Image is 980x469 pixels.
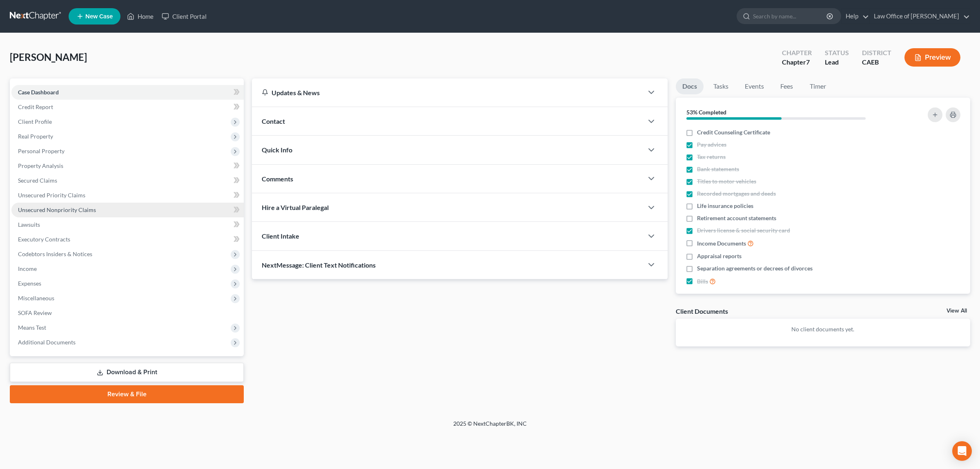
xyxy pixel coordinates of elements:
[952,441,972,461] div: Open Intercom Messenger
[18,206,96,213] span: Unsecured Nonpriority Claims
[18,309,52,316] span: SOFA Review
[123,9,158,24] a: Home
[774,78,800,94] a: Fees
[870,9,970,24] a: Law Office of [PERSON_NAME]
[11,173,244,188] a: Secured Claims
[697,277,708,286] span: Bills
[18,236,70,243] span: Executory Contracts
[11,85,244,100] a: Case Dashboard
[697,153,726,161] span: Tax returns
[697,128,770,136] span: Credit Counseling Certificate
[11,203,244,217] a: Unsecured Nonpriority Claims
[753,9,828,24] input: Search by name...
[262,203,329,211] span: Hire a Virtual Paralegal
[738,78,771,94] a: Events
[676,307,728,315] div: Client Documents
[697,264,813,272] span: Separation agreements or decrees of divorces
[862,48,891,58] div: District
[257,420,723,434] div: 2025 © NextChapterBK, INC
[697,214,776,222] span: Retirement account statements
[11,188,244,203] a: Unsecured Priority Claims
[697,226,790,234] span: Drivers license & social security card
[18,89,59,96] span: Case Dashboard
[262,175,293,183] span: Comments
[262,88,633,97] div: Updates & News
[18,118,52,125] span: Client Profile
[842,9,869,24] a: Help
[18,221,40,228] span: Lawsuits
[262,146,292,154] span: Quick Info
[18,192,85,199] span: Unsecured Priority Claims
[11,217,244,232] a: Lawsuits
[697,239,746,248] span: Income Documents
[825,48,849,58] div: Status
[18,324,46,331] span: Means Test
[262,232,299,240] span: Client Intake
[862,58,891,67] div: CAEB
[18,280,41,287] span: Expenses
[18,147,65,154] span: Personal Property
[782,58,812,67] div: Chapter
[85,13,113,20] span: New Case
[10,363,244,382] a: Download & Print
[707,78,735,94] a: Tasks
[806,58,810,66] span: 7
[10,385,244,403] a: Review & File
[686,109,726,116] strong: 53% Completed
[262,117,285,125] span: Contact
[10,51,87,63] span: [PERSON_NAME]
[18,162,63,169] span: Property Analysis
[262,261,376,269] span: NextMessage: Client Text Notifications
[697,252,742,260] span: Appraisal reports
[697,165,739,173] span: Bank statements
[11,159,244,173] a: Property Analysis
[18,295,54,301] span: Miscellaneous
[825,58,849,67] div: Lead
[158,9,211,24] a: Client Portal
[904,48,960,67] button: Preview
[18,265,37,272] span: Income
[697,190,776,198] span: Recorded mortgages and deeds
[11,232,244,247] a: Executory Contracts
[18,133,53,140] span: Real Property
[18,250,92,257] span: Codebtors Insiders & Notices
[782,48,812,58] div: Chapter
[697,141,726,149] span: Pay advices
[11,306,244,320] a: SOFA Review
[682,325,964,333] p: No client documents yet.
[18,103,53,110] span: Credit Report
[18,339,76,346] span: Additional Documents
[947,308,967,314] a: View All
[697,177,756,185] span: Titles to motor vehicles
[11,100,244,114] a: Credit Report
[697,202,753,210] span: Life insurance policies
[803,78,833,94] a: Timer
[18,177,57,184] span: Secured Claims
[676,78,704,94] a: Docs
